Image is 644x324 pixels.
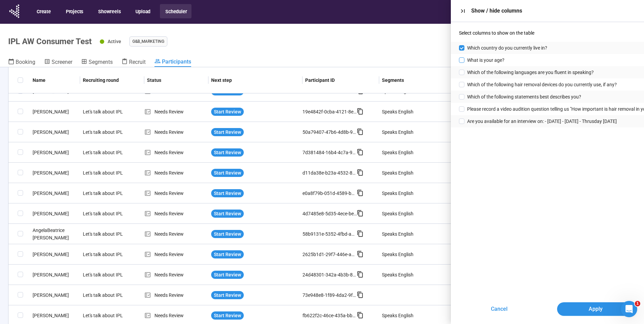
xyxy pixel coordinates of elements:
button: Create [31,4,56,18]
div: Let's talk about IPL [80,309,131,322]
div: Let's talk about IPL [80,228,131,240]
a: Participants [154,58,191,67]
div: Select columns to show on the table [459,30,636,36]
div: 73e948e8-1f89-4da2-9f3c-c1a42aad521c [302,291,357,299]
span: Are you available for an interview on: - [DATE] - [DATE] - Thrusday [DATE] [467,118,617,125]
div: Speaks English [382,271,413,278]
span: Start Review [214,108,241,115]
span: Participants [162,58,191,65]
span: G&B_MARKETING [132,38,164,45]
button: Start Review [211,210,244,218]
div: 19e4842f-0cba-4121-8e92-3f5b1ab878ab [302,108,357,115]
button: Cancel [460,302,538,316]
div: 24d48301-342a-4b3b-82d4-5b4d1f5f7e77 [302,271,357,278]
span: Segments [89,59,113,65]
button: Start Review [211,250,244,258]
div: Speaks English [382,210,413,217]
div: Needs Review [144,128,208,136]
div: [PERSON_NAME] [30,312,80,319]
th: Name [30,67,80,93]
div: [PERSON_NAME] [30,149,80,156]
div: Let's talk about IPL [80,105,131,118]
button: Start Review [211,230,244,238]
div: 58b9131e-5352-4fbd-a9f6-b9ea8cc370d8 [302,230,357,238]
span: Start Review [214,210,241,217]
span: Screener [52,59,72,65]
span: Which country do you currently live in? [467,44,547,52]
span: Start Review [214,271,241,278]
div: Let's talk about IPL [80,187,131,200]
div: Let's talk about IPL [80,207,131,220]
div: d11da38e-b23a-4532-8663-b79dea64fe6d [302,169,357,177]
div: Let's talk about IPL [80,248,131,261]
div: 4d7485e8-5d35-4ece-beca-0ba99e01bfcd [302,210,357,217]
div: [PERSON_NAME] [30,291,80,299]
span: Active [108,39,121,44]
span: Which of the following statements best describes you? [467,93,581,101]
div: Speaks English [382,108,413,115]
div: 50a79407-47b6-4d8b-9bfe-72f75bc0990f [302,128,357,136]
div: Speaks English [382,251,413,258]
th: Segments [379,67,465,93]
button: Projects [60,4,88,18]
button: Start Review [211,189,244,197]
span: Booking [16,59,35,65]
span: Start Review [214,128,241,136]
div: Let's talk about IPL [80,268,131,281]
th: Participant ID [302,67,379,93]
h1: IPL AW Consumer Test [8,37,92,46]
div: AngelaBeatrice [PERSON_NAME] [30,227,80,241]
a: Booking [8,58,35,67]
div: 2625b1d1-29f7-446e-a27d-064ee9f65cdb [302,251,357,258]
div: [PERSON_NAME] [30,190,80,197]
div: [PERSON_NAME] [30,210,80,217]
div: [PERSON_NAME] [30,251,80,258]
button: Start Review [211,148,244,157]
div: fb622f2c-46ce-435a-bb69-2ae611021fcf [302,312,357,319]
div: Let's talk about IPL [80,146,131,159]
span: Start Review [214,230,241,238]
div: Needs Review [144,149,208,156]
a: Recruit [122,58,146,67]
div: Let's talk about IPL [80,289,131,302]
div: Needs Review [144,169,208,177]
div: Needs Review [144,210,208,217]
div: e0a8f79b-051d-4589-b0be-19bf97dbf5e0 [302,190,357,197]
span: Start Review [214,169,241,177]
div: [PERSON_NAME] [30,271,80,278]
button: Apply [557,302,634,316]
div: Needs Review [144,251,208,258]
div: Speaks English [382,230,413,238]
div: Show / hide columns [471,7,633,15]
iframe: Intercom live chat [621,301,637,317]
span: Start Review [214,291,241,299]
div: Needs Review [144,312,208,319]
button: Start Review [211,108,244,116]
span: Recruit [129,59,146,65]
div: Needs Review [144,271,208,278]
button: Start Review [211,128,244,136]
span: Apply [589,305,603,313]
button: Start Review [211,311,244,320]
button: Start Review [211,291,244,299]
div: Let's talk about IPL [80,166,131,179]
a: Screener [44,58,72,67]
th: Recruiting round [80,67,144,93]
div: Speaks English [382,190,413,197]
div: Speaks English [382,128,413,136]
div: Needs Review [144,108,208,115]
span: Cancel [491,305,508,313]
span: Start Review [214,149,241,156]
span: Which of the following languages are you fluent in speaking? [467,69,594,76]
button: Start Review [211,271,244,279]
button: Showreels [93,4,125,18]
div: [PERSON_NAME] [30,108,80,115]
span: Start Review [214,190,241,197]
div: Speaks English [382,312,413,319]
span: Start Review [214,312,241,319]
div: 7d381484-16b4-4c7a-92b9-23c5f013d42e [302,149,357,156]
div: [PERSON_NAME] [30,128,80,136]
span: Start Review [214,251,241,258]
button: Upload [130,4,155,18]
span: 1 [635,301,640,306]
